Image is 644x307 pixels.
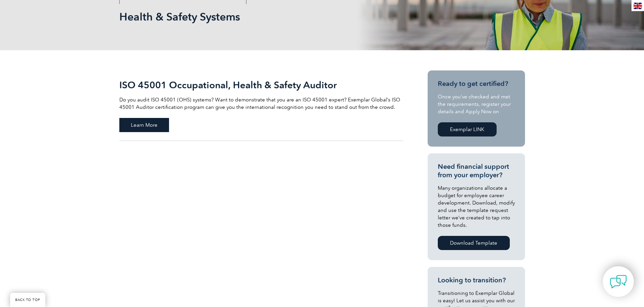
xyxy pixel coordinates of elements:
h3: Need financial support from your employer? [438,162,515,179]
h1: Health & Safety Systems [119,10,379,23]
img: contact-chat.png [610,273,627,290]
h2: ISO 45001 Occupational, Health & Safety Auditor [119,80,403,90]
span: Learn More [119,118,169,132]
h3: Looking to transition? [438,276,515,284]
img: en [634,3,642,9]
a: Download Template [438,236,510,250]
p: Do you audit ISO 45001 (OHS) systems? Want to demonstrate that you are an ISO 45001 expert? Exemp... [119,96,403,111]
h3: Ready to get certified? [438,80,515,88]
p: Once you’ve checked and met the requirements, register your details and Apply Now on [438,93,515,115]
p: Many organizations allocate a budget for employee career development. Download, modify and use th... [438,184,515,229]
a: BACK TO TOP [10,293,45,307]
a: Exemplar LINK [438,122,497,136]
a: ISO 45001 Occupational, Health & Safety Auditor Do you audit ISO 45001 (OHS) systems? Want to dem... [119,70,403,141]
